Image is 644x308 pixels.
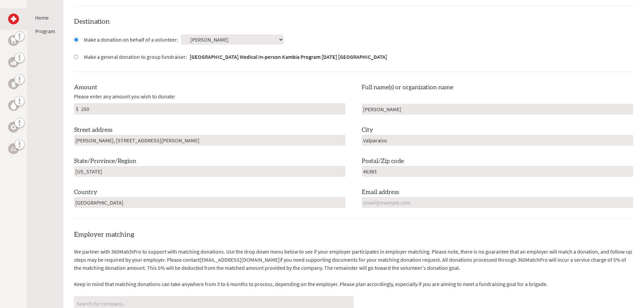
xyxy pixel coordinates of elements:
p: Keep in mind that matching donations can take anywhere from 3 to 6 months to process, depending o... [74,280,633,288]
p: We partner with 360MatchPro to support with matching donations. Use the drop down menu below to s... [74,247,633,272]
a: Dental [8,35,19,46]
h4: Destination [74,17,633,26]
li: Home [35,14,55,22]
label: Make a donation on behalf of a volunteer: [84,35,178,44]
label: State/Province/Region [74,157,136,166]
img: Medical [11,16,16,22]
label: Make a general donation to group fundraiser: [84,53,387,61]
label: City [362,125,373,135]
div: $ [74,103,80,114]
label: Amount [74,83,97,92]
strong: [GEOGRAPHIC_DATA] Medical In-person Kambia Program [DATE] [GEOGRAPHIC_DATA] [190,53,387,60]
label: Country [74,188,97,197]
a: [EMAIL_ADDRESS][DOMAIN_NAME] [200,256,280,263]
input: Your address [74,135,345,146]
img: Public Health [11,80,16,87]
a: Home [35,14,49,21]
img: Water [11,101,16,109]
label: Email address [362,188,399,197]
span: Please enter any amount you wish to donate: [74,92,175,100]
input: City [362,135,633,146]
a: Business [8,57,19,68]
a: Medical [8,14,19,24]
img: Dental [11,37,16,44]
label: Full name(s) or organization name [362,83,453,92]
label: Street address [74,125,112,135]
li: Program [35,27,55,35]
a: Legal Empowerment [8,143,19,154]
a: Water [8,100,19,111]
label: Postal/Zip code [362,157,404,166]
input: Country [74,197,345,208]
input: State/Province/Region [74,166,345,177]
h4: Employer matching [74,230,633,239]
input: Postal/Zip code [362,166,633,177]
a: Public Health [8,78,19,89]
a: Engineering [8,122,19,133]
img: Legal Empowerment [11,147,16,151]
input: email@example.com [362,197,633,208]
a: Program [35,28,55,34]
img: Engineering [11,124,16,130]
input: Enter Amount [80,103,345,114]
img: Business [11,60,16,65]
input: Your name [362,104,633,115]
